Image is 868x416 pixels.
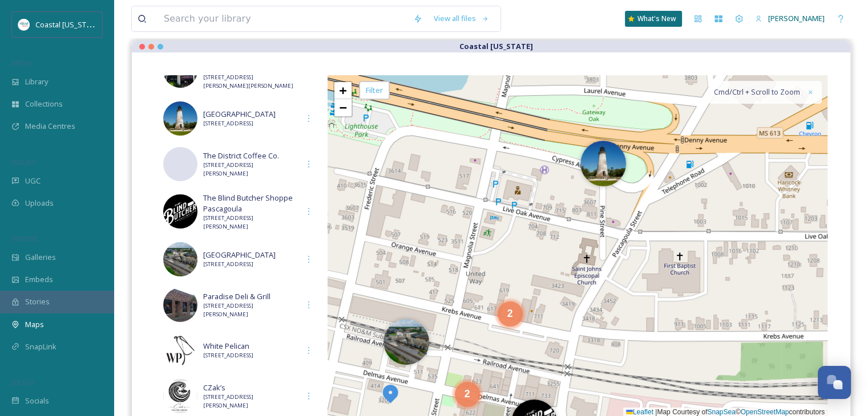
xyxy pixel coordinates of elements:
span: [STREET_ADDRESS][PERSON_NAME][PERSON_NAME] [203,74,298,90]
span: Media Centres [25,121,75,132]
img: da5549fd-5643-4c18-8e6b-db2d620b7efc.jpg [163,333,197,368]
div: Filter [359,81,390,100]
span: Socials [25,395,49,406]
span: SnapLink [25,341,56,352]
img: 3b9b95f6-18ae-4ea5-b78b-eb4bd641a9c3.jpg [163,101,197,136]
span: [GEOGRAPHIC_DATA] [203,109,298,120]
span: [STREET_ADDRESS][PERSON_NAME] [203,393,298,410]
span: [STREET_ADDRESS][PERSON_NAME] [203,214,298,231]
span: [PERSON_NAME] [768,13,825,23]
input: Search your library [158,6,407,31]
span: The District Coffee Co. [203,150,298,161]
span: SOCIALS [11,378,34,386]
span: Library [25,76,48,87]
span: Uploads [25,198,54,209]
a: Zoom out [334,99,352,116]
strong: Coastal [US_STATE] [459,41,533,51]
span: COLLECT [11,158,36,166]
img: Marker [380,383,401,403]
a: OpenStreetMap [741,408,789,416]
span: 2 [465,388,470,399]
span: [STREET_ADDRESS] [203,352,298,360]
span: White Pelican [203,341,298,352]
span: WIDGETS [11,234,38,243]
span: Stories [25,296,50,307]
img: e3ce4750-647c-4909-93a0-0513670f286f.jpg [163,379,197,413]
span: Coastal [US_STATE] [35,19,101,30]
img: 2cef938e-6df8-43a9-a310-7d99105035c5.jpg [163,242,197,276]
img: download%20%281%29.jpeg [18,19,30,30]
a: Leaflet [626,408,653,416]
span: CZak’s [203,382,298,393]
img: 382432df-6f5a-472a-8ce3-24ff9fba6a74.jpg [163,194,197,229]
span: Collections [25,99,63,109]
span: [STREET_ADDRESS] [203,260,298,268]
span: | [655,408,657,416]
span: Embeds [25,274,53,285]
img: 02698339-aa2b-48e0-ac10-1d9bac9eecb4.jpg [163,288,197,322]
span: MEDIA [11,59,31,67]
span: + [339,83,346,97]
a: Zoom in [334,82,352,99]
span: Maps [25,319,44,330]
a: [PERSON_NAME] [749,7,830,30]
span: [STREET_ADDRESS] [203,120,298,128]
span: Paradise Deli & Grill [203,291,298,302]
span: [STREET_ADDRESS][PERSON_NAME] [203,161,298,178]
span: UGC [25,176,41,186]
div: 2 [455,382,480,407]
span: 2 [507,308,513,319]
span: The Blind Butcher Shoppe Pascagoula [203,193,298,214]
span: Galleries [25,252,56,263]
a: What's New [625,11,682,27]
span: Cmd/Ctrl + Scroll to Zoom [714,87,800,97]
div: 2 [498,301,523,327]
span: [GEOGRAPHIC_DATA] [203,250,298,260]
span: [STREET_ADDRESS][PERSON_NAME] [203,302,298,319]
span: − [339,100,346,115]
a: SnapSea [707,408,735,416]
button: Open Chat [818,366,851,399]
a: View all files [428,7,495,30]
